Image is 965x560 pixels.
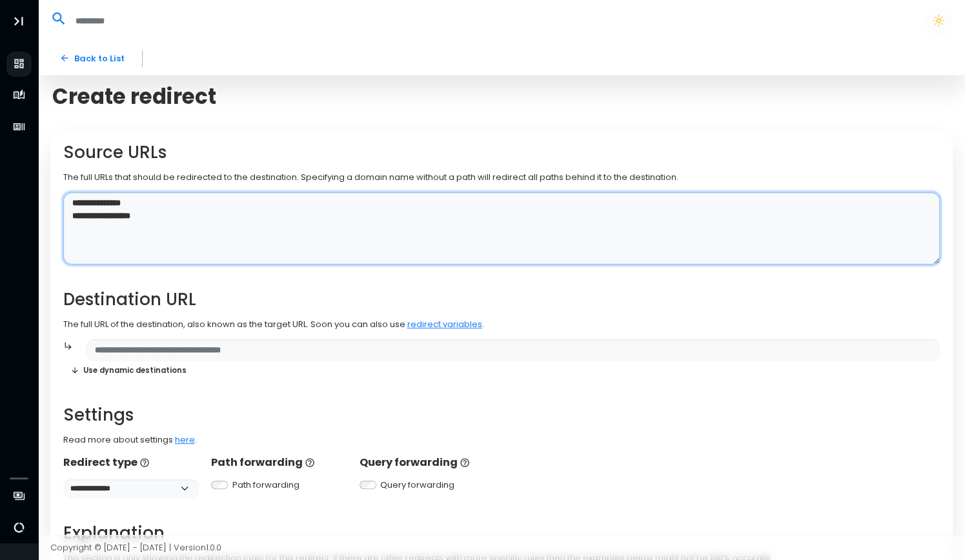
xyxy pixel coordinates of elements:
[63,318,940,331] p: The full URL of the destination, also known as the target URL. Soon you can also use .
[63,523,940,543] h2: Explanation
[211,455,347,470] p: Path forwarding
[50,541,221,554] span: Copyright © [DATE] - [DATE] | Version 1.0.0
[63,405,940,425] h2: Settings
[63,171,940,184] p: The full URLs that should be redirected to the destination. Specifying a domain name without a pa...
[407,318,482,330] a: redirect variables
[380,479,454,492] label: Query forwarding
[63,143,940,163] h2: Source URLs
[63,455,199,470] p: Redirect type
[52,84,216,109] span: Create redirect
[175,434,195,446] a: here
[63,434,940,446] p: Read more about settings .
[360,455,495,470] p: Query forwarding
[6,9,31,34] button: Toggle Aside
[63,361,194,380] button: Use dynamic destinations
[63,290,940,310] h2: Destination URL
[50,47,134,70] a: Back to List
[232,479,300,492] label: Path forwarding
